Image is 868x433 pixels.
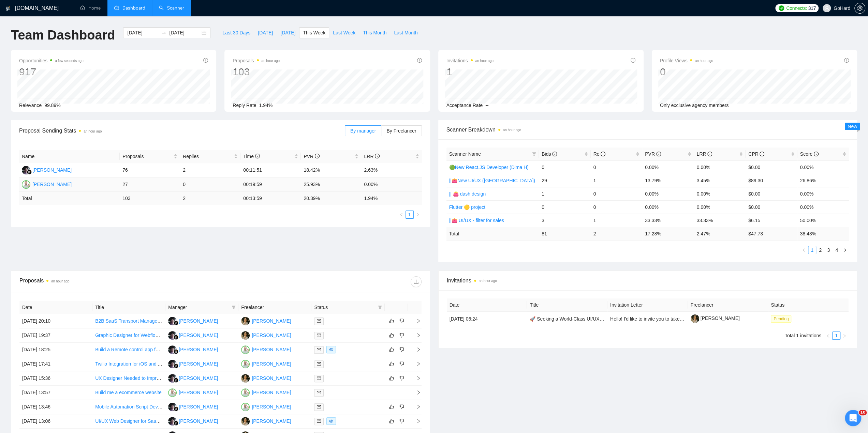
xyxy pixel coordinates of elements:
div: [PERSON_NAME] [179,346,218,353]
td: 2 [591,227,643,240]
button: right [841,246,849,254]
span: user [824,6,829,11]
time: an hour ago [262,59,280,63]
img: OT [241,374,250,383]
td: 0.00% [694,187,746,200]
td: 81 [539,227,591,240]
td: 76 [120,163,180,177]
span: filter [378,305,382,309]
td: $89.30 [746,174,797,187]
span: Bids [542,151,557,157]
span: LRR [697,151,712,157]
a: setting [854,5,865,11]
td: 13.79% [642,174,694,187]
span: mail [317,419,321,423]
div: [PERSON_NAME] [252,403,291,411]
button: like [387,345,396,354]
td: Total [446,227,539,240]
span: Time [243,154,260,159]
time: an hour ago [695,59,713,63]
a: Pending [771,316,794,321]
td: 0 [591,160,643,174]
span: Proposal Sending Stats [19,126,345,135]
a: ||👛New UI/UX ([GEOGRAPHIC_DATA]) [449,178,535,183]
span: -- [485,103,488,108]
span: PVR [645,151,661,157]
img: c1MlehbJ4Tmkjq2Dnn5FxAbU_CECx_2Jo5BBK1YuReEBV0xePob4yeGhw1maaezJQ9 [691,314,699,323]
a: Flutter 🟡 project [449,204,485,210]
span: [DATE] [258,29,273,36]
div: Proposals [19,276,220,287]
img: gigradar-bm.png [174,321,178,325]
span: mail [317,333,321,337]
div: [PERSON_NAME] [179,389,218,396]
span: 1.94% [259,103,273,108]
td: $0.00 [746,187,797,200]
span: dashboard [114,5,119,10]
time: an hour ago [503,128,521,132]
a: Build a Remote control app for Samsung TV, Roku, Android TV, Fire TV, Vizio, Xbox. Android and iOS [95,347,309,352]
th: Name [19,150,120,163]
span: like [389,375,394,381]
div: [PERSON_NAME] [179,317,218,325]
th: Proposals [120,150,180,163]
a: Graphic Designer for Webflow Site Content Editing [95,333,202,338]
a: UX Designer Needed to Improve Mobile Experience on HubSpot Website [95,375,250,381]
div: [PERSON_NAME] [179,374,218,382]
li: 3 [824,246,833,254]
time: an hour ago [479,279,497,283]
td: 0.00% [642,160,694,174]
button: like [387,374,396,382]
span: info-circle [707,152,712,156]
button: download [411,276,422,287]
span: mail [317,405,321,409]
td: 2.63% [361,163,422,177]
span: Invitations [446,57,494,65]
button: dislike [398,331,406,339]
td: $ 47.73 [746,227,797,240]
button: like [387,331,396,339]
a: Mobile Automation Script Developer (Android & iOS) [95,404,206,409]
span: dislike [399,361,404,367]
td: 00:13:59 [240,192,301,205]
button: dislike [398,374,406,382]
td: 0 [180,177,240,192]
span: info-circle [417,58,422,63]
td: 2 [180,163,240,177]
div: [PERSON_NAME] [179,403,218,411]
img: IV [241,345,250,354]
img: gigradar-bm.png [174,364,178,368]
td: 00:11:51 [240,163,301,177]
img: RR [22,166,30,174]
img: IV [241,403,250,411]
img: gigradar-bm.png [174,406,178,411]
td: 50.00% [797,214,849,227]
span: New [848,124,857,129]
span: By manager [350,128,376,134]
span: dislike [399,318,404,324]
span: dislike [399,418,404,424]
td: $0.00 [746,160,797,174]
img: IV [241,360,250,368]
td: 1 [591,214,643,227]
div: [PERSON_NAME] [252,317,291,325]
a: IV[PERSON_NAME] [241,361,291,366]
td: 18.42% [301,163,361,177]
span: to [161,30,166,35]
img: gigradar-bm.png [174,335,178,340]
span: Score [800,151,819,157]
img: IV [241,388,250,397]
td: 2.47 % [694,227,746,240]
div: 1 [446,65,494,78]
span: right [843,248,847,252]
td: 0.00% [694,200,746,214]
div: [PERSON_NAME] [32,166,72,174]
span: download [411,279,421,284]
span: setting [855,5,865,11]
span: like [389,318,394,324]
a: IV[PERSON_NAME] [241,346,291,352]
a: searchScanner [159,5,184,11]
a: 1 [406,211,413,218]
th: Invitation Letter [607,298,688,312]
td: 0 [539,200,591,214]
